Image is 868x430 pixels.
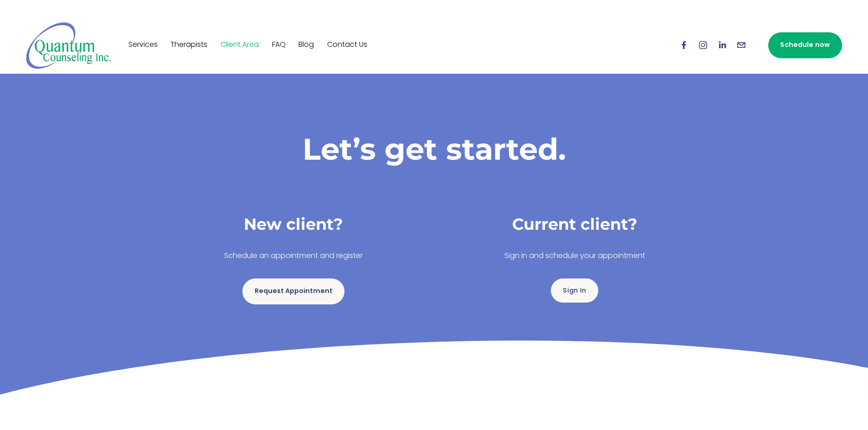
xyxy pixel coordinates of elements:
[242,278,344,304] a: Request Appointment
[161,131,708,167] h1: Let’s get started.
[161,214,426,235] h3: New client?
[551,278,598,303] a: Sign In
[161,250,426,263] p: Schedule an appointment and register
[736,40,746,50] a: info@quantumcounselinginc.com
[717,40,727,50] a: LinkedIn
[221,38,259,52] a: Client Area
[298,38,314,52] a: Blog
[442,214,708,235] h3: Current client?
[26,21,111,69] img: Quantum Counseling Inc. | Change starts here.
[128,38,158,52] a: Services
[698,40,708,50] a: Instagram
[170,38,207,52] a: Therapists
[442,250,708,263] p: Sign in and schedule your appointment
[679,40,689,50] a: Facebook
[272,38,286,52] a: FAQ
[327,38,367,52] a: Contact Us
[768,32,842,58] a: Schedule now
